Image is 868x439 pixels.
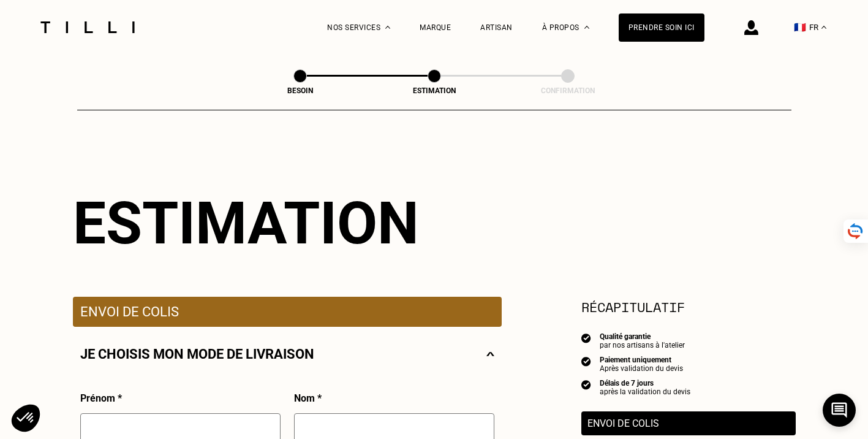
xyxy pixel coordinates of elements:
p: Envoi de colis [80,304,494,319]
a: Artisan [480,23,513,32]
p: Nom * [294,392,322,404]
div: Après validation du devis [600,364,683,373]
img: Menu déroulant à propos [584,26,589,29]
div: Paiement uniquement [600,356,683,364]
div: Estimation [73,189,796,258]
div: Estimation [373,86,496,95]
img: Menu déroulant [385,26,390,29]
img: svg+xml;base64,PHN2ZyBmaWxsPSJub25lIiBoZWlnaHQ9IjE0IiB2aWV3Qm94PSIwIDAgMjggMTQiIHdpZHRoPSIyOCIgeG... [486,346,494,362]
div: par nos artisans à l'atelier [600,341,685,349]
img: icône connexion [744,20,758,35]
p: Envoi de colis [587,418,790,429]
img: icon list info [581,379,591,390]
div: Qualité garantie [600,332,685,341]
p: Prénom * [80,392,122,404]
div: Délais de 7 jours [600,379,690,387]
img: icon list info [581,332,591,343]
div: Confirmation [507,86,629,95]
span: 🇫🇷 [794,21,806,33]
img: menu déroulant [821,26,826,29]
img: icon list info [581,356,591,367]
img: Logo du service de couturière Tilli [36,21,139,33]
div: Besoin [239,86,361,95]
div: après la validation du devis [600,387,690,396]
section: Récapitulatif [581,297,796,317]
a: Prendre soin ici [619,13,704,42]
p: Je choisis mon mode de livraison [80,346,314,362]
a: Marque [420,23,451,32]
